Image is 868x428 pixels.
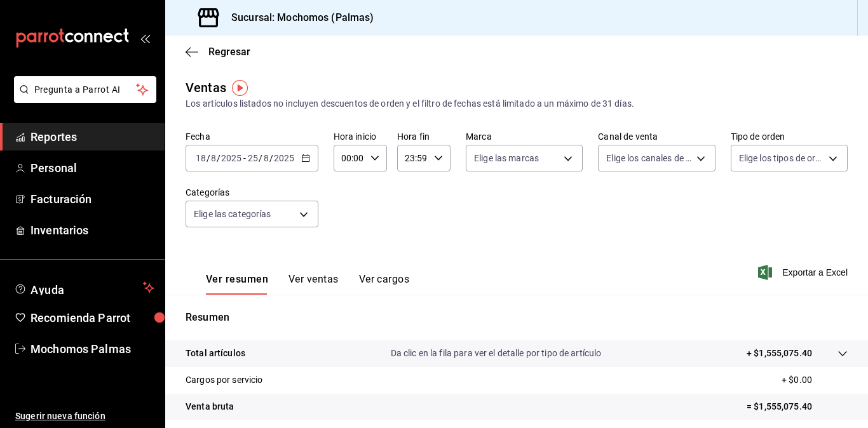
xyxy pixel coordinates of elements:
p: Venta bruta [186,400,234,413]
span: Pregunta a Parrot AI [34,83,137,97]
button: open_drawer_menu [140,33,150,43]
input: -- [210,153,217,163]
button: Ver resumen [206,273,268,295]
input: -- [195,153,207,163]
span: Elige las categorías [194,208,271,220]
span: Facturación [31,191,154,208]
span: Elige las marcas [474,152,539,164]
label: Hora inicio [334,132,387,141]
p: Resumen [186,310,848,325]
span: / [269,153,273,163]
button: Ver ventas [288,273,339,295]
div: Ventas [186,78,226,97]
span: - [243,153,246,163]
span: Recomienda Parrot [31,309,154,326]
h3: Sucursal: Mochomos (Palmas) [221,10,374,25]
span: Elige los canales de venta [606,152,691,164]
label: Tipo de orden [731,132,848,141]
span: Mochomos Palmas [31,340,154,358]
div: navigation tabs [206,273,409,295]
div: Los artículos listados no incluyen descuentos de orden y el filtro de fechas está limitado a un m... [186,97,848,110]
p: Cargos por servicio [186,373,263,387]
span: Ayuda [31,280,138,295]
span: Elige los tipos de orden [739,152,824,164]
span: Reportes [31,128,154,145]
img: Tooltip marker [232,80,248,96]
input: ---- [220,153,242,163]
label: Canal de venta [598,132,715,141]
span: Regresar [208,46,250,58]
label: Fecha [186,132,318,141]
span: Inventarios [31,222,154,239]
button: Exportar a Excel [761,265,848,280]
a: Pregunta a Parrot AI [9,92,156,105]
button: Pregunta a Parrot AI [14,76,156,103]
label: Marca [466,132,583,141]
p: Total artículos [186,347,245,360]
input: -- [247,153,259,163]
input: ---- [273,153,295,163]
span: Sugerir nueva función [15,410,154,423]
button: Ver cargos [359,273,410,295]
p: = $1,555,075.40 [747,400,848,413]
span: / [207,153,210,163]
p: + $0.00 [782,373,848,387]
input: -- [263,153,269,163]
span: / [259,153,262,163]
span: / [217,153,220,163]
span: Personal [31,159,154,177]
button: Regresar [186,46,250,58]
p: + $1,555,075.40 [747,347,812,360]
label: Categorías [186,188,318,197]
p: Da clic en la fila para ver el detalle por tipo de artículo [391,347,602,360]
label: Hora fin [397,132,451,141]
